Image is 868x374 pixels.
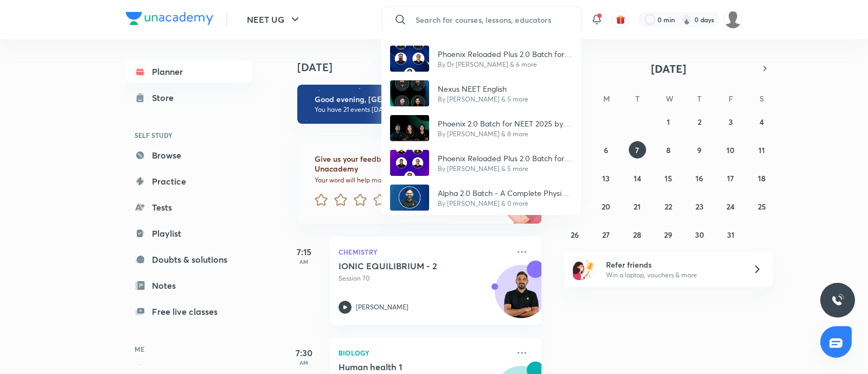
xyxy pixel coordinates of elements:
[390,115,429,141] img: Avatar
[438,129,572,139] p: By [PERSON_NAME] & 8 more
[381,145,581,180] a: AvatarPhoenix Reloaded Plus 2.0 Batch for NEET UG 2026 by Team JAWAABBy [PERSON_NAME] & 5 more
[390,150,429,176] img: Avatar
[438,83,528,94] p: Nexus NEET English
[381,180,581,215] a: AvatarAlpha 2.0 Batch - A Complete Physics Batch (XI+XII) for NEET-2026By [PERSON_NAME] & 0 more
[390,185,429,211] img: Avatar
[438,153,572,164] p: Phoenix Reloaded Plus 2.0 Batch for NEET UG 2026 by Team JAWAAB
[831,294,844,307] img: ttu
[390,46,429,72] img: Avatar
[381,76,581,111] a: AvatarNexus NEET EnglishBy [PERSON_NAME] & 5 more
[438,94,528,104] p: By [PERSON_NAME] & 5 more
[438,164,572,174] p: By [PERSON_NAME] & 5 more
[381,41,581,76] a: AvatarPhoenix Reloaded Plus 2.0 Batch for NEET UG 2026 by Team TitansBy Dr [PERSON_NAME] & 6 more
[438,48,572,60] p: Phoenix Reloaded Plus 2.0 Batch for NEET UG 2026 by Team Titans
[390,80,429,106] img: Avatar
[381,111,581,145] a: AvatarPhoenix 2.0 Batch for NEET 2025 by Team TitansBy [PERSON_NAME] & 8 more
[438,60,572,69] p: By Dr [PERSON_NAME] & 6 more
[438,118,572,129] p: Phoenix 2.0 Batch for NEET 2025 by Team Titans
[438,199,572,208] p: By [PERSON_NAME] & 0 more
[438,187,572,199] p: Alpha 2.0 Batch - A Complete Physics Batch (XI+XII) for NEET-2026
